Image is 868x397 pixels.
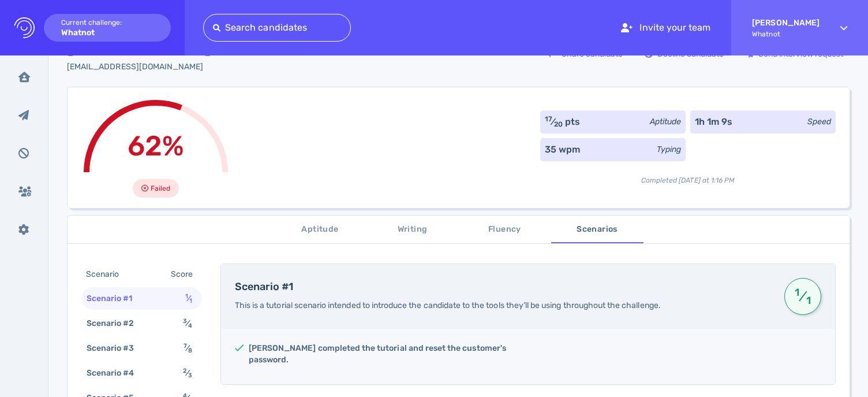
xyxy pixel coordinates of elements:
[84,340,148,357] div: Scenario #3
[695,115,732,129] div: 1h 1m 9s
[249,343,519,366] h5: [PERSON_NAME] completed the tutorial and reset the customer's password.
[793,286,813,307] span: ⁄
[84,365,148,381] div: Scenario #4
[183,317,187,325] sup: 3
[183,367,187,374] sup: 2
[657,143,681,155] div: Typing
[554,120,563,128] sub: 20
[84,290,147,307] div: Scenario #1
[183,368,192,378] span: ⁄
[128,129,184,162] span: 62%
[558,222,637,237] span: Scenarios
[281,222,360,237] span: Aptitude
[235,281,770,294] h4: Scenario #1
[151,181,170,195] span: Failed
[650,116,681,128] div: Aptitude
[807,116,831,128] div: Speed
[540,166,836,185] div: Completed [DATE] at 1:16 PM
[184,342,187,350] sup: 7
[373,222,452,237] span: Writing
[169,266,200,283] div: Score
[545,143,580,157] div: 35 wpm
[545,115,581,129] div: ⁄ pts
[545,115,552,123] sup: 17
[188,322,192,329] sub: 4
[188,347,192,354] sub: 8
[67,61,237,73] div: Click to copy the email address
[466,222,544,237] span: Fluency
[183,318,192,328] span: ⁄
[189,297,192,305] sub: 1
[752,18,820,28] strong: [PERSON_NAME]
[185,292,188,300] sup: 1
[188,372,192,379] sub: 3
[804,299,813,302] sub: 1
[793,291,802,294] sup: 1
[752,30,820,38] span: Whatnot
[235,300,661,310] span: This is a tutorial scenario intended to introduce the candidate to the tools they’ll be using thr...
[185,294,192,303] span: ⁄
[184,343,192,353] span: ⁄
[84,266,133,283] div: Scenario
[84,315,148,332] div: Scenario #2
